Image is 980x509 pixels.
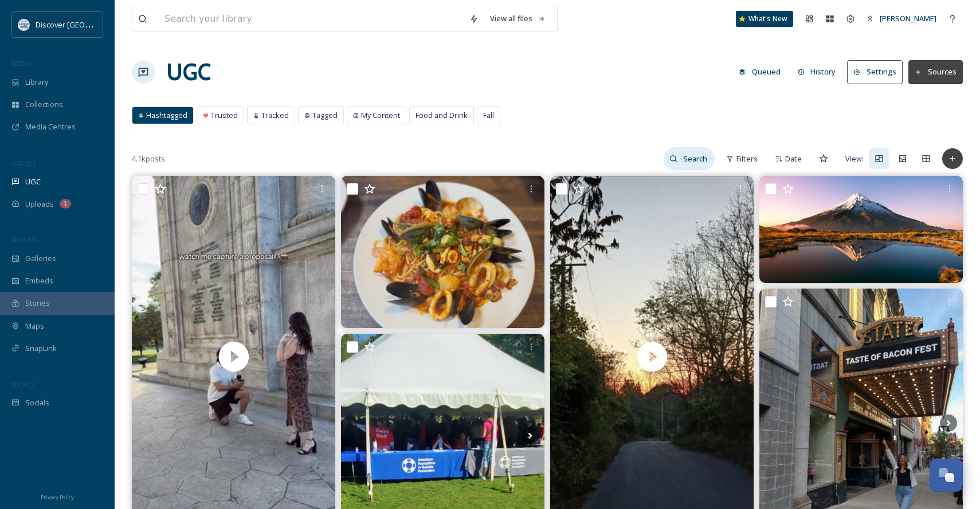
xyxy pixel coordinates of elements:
a: History [792,61,848,83]
span: Filters [736,153,758,164]
a: Privacy Policy [41,490,74,503]
span: Fall [483,110,494,121]
a: Queued [733,61,792,83]
span: Library [25,77,48,88]
span: [PERSON_NAME] [880,13,936,23]
span: Stories [25,298,50,309]
span: Uploads [25,199,54,210]
span: Trusted [211,110,238,121]
img: DLV-Blue-Stacked%20%281%29.png [18,19,30,30]
button: Open Chat [930,459,963,492]
input: Search your library [159,6,464,31]
a: UGC [166,55,211,89]
a: What's New [736,11,793,27]
button: Settings [847,60,903,84]
button: Sources [908,60,963,84]
span: Date [785,153,802,164]
span: My Content [361,110,400,121]
span: Hashtagged [146,110,187,121]
span: UGC [25,176,41,187]
span: Media Centres [25,121,76,132]
button: History [792,61,842,83]
span: View: [845,153,864,164]
span: 4.1k posts [132,153,165,164]
span: SOCIALS [11,380,34,388]
a: View all files [484,7,551,30]
input: Search [677,147,715,170]
span: SnapLink [25,343,57,354]
img: Exploring new destinations can boost your mood and creativity. 🌍 Discovering the unknown reduces ... [759,176,963,282]
span: Embeds [25,275,53,286]
button: Queued [733,61,786,83]
span: Tracked [261,110,289,121]
span: Tagged [312,110,338,121]
span: Collections [25,99,63,110]
span: Privacy Policy [41,494,74,501]
span: Food and Drink [415,110,468,121]
a: Settings [847,60,908,84]
div: 1 [60,199,71,208]
span: Maps [25,321,44,332]
a: [PERSON_NAME] [861,7,942,30]
span: Galleries [25,253,56,264]
span: COLLECT [11,159,36,167]
span: Discover [GEOGRAPHIC_DATA] [36,19,140,30]
span: MEDIA [11,59,32,68]
span: WIDGETS [11,235,38,244]
img: 🍝 Leave the cooking to us! Fresh seafood, rich tomato sauce, and the perfect touch of Italian fla... [341,176,544,328]
span: Socials [25,397,49,408]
